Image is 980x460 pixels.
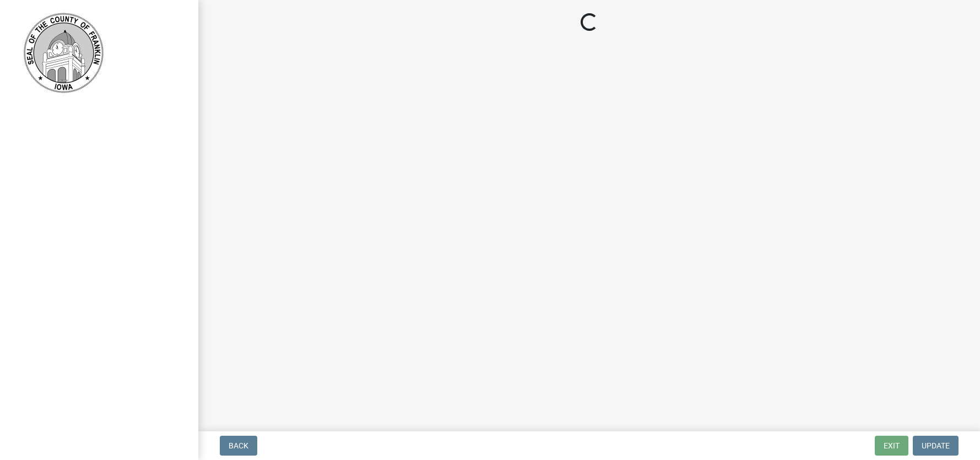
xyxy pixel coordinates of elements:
[229,441,248,450] span: Back
[922,441,950,450] span: Update
[22,12,105,94] img: Franklin County, Iowa
[220,436,257,456] button: Back
[875,436,908,456] button: Exit
[913,436,959,456] button: Update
